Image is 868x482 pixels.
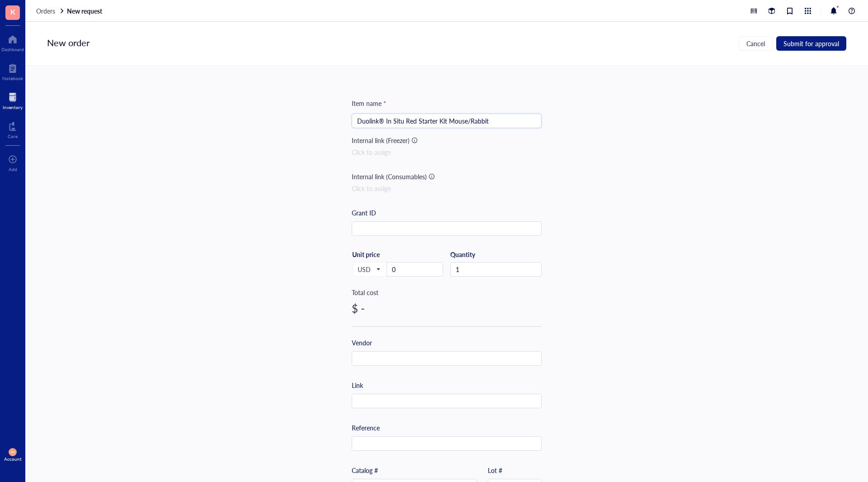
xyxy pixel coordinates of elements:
div: Core [8,134,18,139]
div: $ - [352,301,542,315]
div: New order [47,36,90,51]
div: Total cost [352,287,542,297]
div: Vendor [352,338,372,348]
div: Click to assign [352,183,542,193]
div: Internal link (Freezer) [352,135,410,145]
span: K [10,6,15,17]
a: Dashboard [1,32,24,52]
span: USD [358,265,380,273]
a: New request [67,7,104,15]
div: Reference [352,423,380,433]
a: Inventory [3,90,23,110]
span: Submit for approval [783,40,839,47]
div: Lot # [488,465,502,475]
a: Notebook [2,61,23,81]
div: Notebook [2,76,23,81]
span: DM [10,450,15,453]
button: Submit for approval [776,36,846,51]
button: Cancel [739,36,773,51]
span: Cancel [746,40,765,47]
div: Unit price [352,250,409,258]
div: Link [352,380,363,390]
span: Orders [36,6,55,15]
div: Dashboard [1,47,24,52]
a: Core [8,119,18,139]
a: Orders [36,7,65,15]
div: Inventory [3,105,23,110]
div: Item name [352,98,386,108]
div: Catalog # [352,465,378,475]
div: Click to assign [352,147,542,157]
div: Internal link (Consumables) [352,172,427,181]
div: Quantity [450,250,542,258]
div: Account [4,456,22,462]
div: Add [9,167,17,172]
div: Grant ID [352,208,376,218]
